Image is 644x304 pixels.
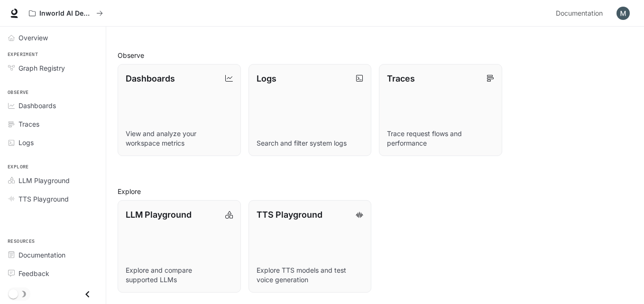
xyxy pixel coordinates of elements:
[4,97,102,114] a: Dashboards
[4,29,102,46] a: Overview
[18,33,48,43] span: Overview
[18,138,34,147] span: Logs
[257,208,322,221] p: TTS Playground
[126,266,233,285] p: Explore and compare supported LLMs
[118,200,241,293] a: LLM PlaygroundExplore and compare supported LLMs
[18,119,39,129] span: Traces
[18,268,49,278] span: Feedback
[552,4,610,23] a: Documentation
[9,288,18,299] span: Dark mode toggle
[126,129,233,148] p: View and analyze your workspace metrics
[4,191,102,207] a: TTS Playground
[387,72,415,85] p: Traces
[616,7,630,20] img: User avatar
[4,116,102,132] a: Traces
[614,4,633,23] button: User avatar
[18,194,69,204] span: TTS Playground
[4,60,102,76] a: Graph Registry
[257,72,276,85] p: Logs
[77,285,98,304] button: Close drawer
[39,9,92,18] p: Inworld AI Demos
[556,8,603,19] span: Documentation
[257,266,364,285] p: Explore TTS models and test voice generation
[4,265,102,282] a: Feedback
[248,64,372,157] a: LogsSearch and filter system logs
[25,4,107,23] button: All workspaces
[4,247,102,263] a: Documentation
[18,63,65,73] span: Graph Registry
[379,64,502,157] a: TracesTrace request flows and performance
[4,172,102,189] a: LLM Playground
[126,72,175,85] p: Dashboards
[118,50,633,60] h2: Observe
[18,250,65,260] span: Documentation
[257,138,364,148] p: Search and filter system logs
[4,134,102,151] a: Logs
[18,101,56,111] span: Dashboards
[18,175,70,185] span: LLM Playground
[118,186,633,196] h2: Explore
[118,64,241,157] a: DashboardsView and analyze your workspace metrics
[248,200,372,293] a: TTS PlaygroundExplore TTS models and test voice generation
[387,129,494,148] p: Trace request flows and performance
[126,208,192,221] p: LLM Playground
